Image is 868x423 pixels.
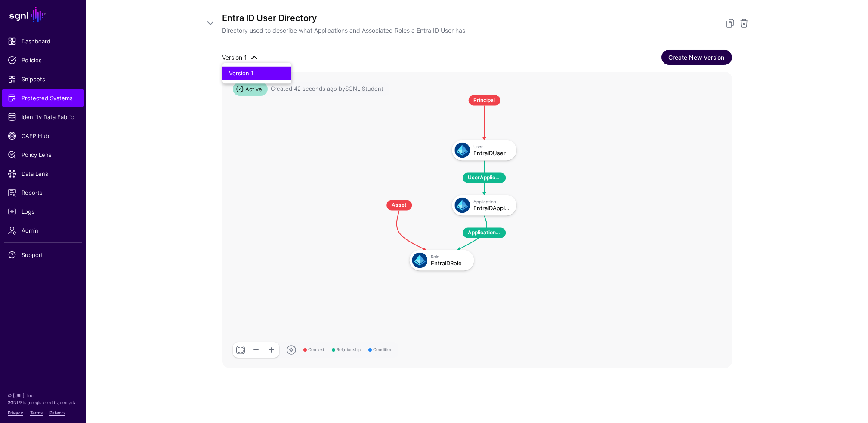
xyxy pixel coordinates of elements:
span: CAEP Hub [8,132,78,140]
a: Patents [49,410,65,415]
span: Dashboard [8,37,78,46]
div: EntraIDUser [473,150,510,156]
button: Version 1 [222,67,291,80]
span: Snippets [8,75,78,83]
span: Version 1 [229,70,254,77]
img: svg+xml;base64,PHN2ZyB3aWR0aD0iNjQiIGhlaWdodD0iNjQiIHZpZXdCb3g9IjAgMCA2NCA2NCIgZmlsbD0ibm9uZSIgeG... [454,142,470,158]
div: EntraIDRole [431,260,468,266]
div: Role [431,254,468,259]
span: ApplicationRole [463,227,506,238]
span: Policies [8,56,78,64]
p: SGNL® is a registered trademark [8,399,78,406]
span: Data Lens [8,169,78,178]
a: Reports [2,184,84,201]
app-identifier: SGNL Student [346,85,384,92]
h5: Entra ID User Directory [222,11,715,25]
div: Application [473,199,510,204]
span: Relationship [332,346,361,353]
a: SGNL [5,5,81,24]
span: Reports [8,188,78,197]
span: Principal [468,95,500,105]
img: svg+xml;base64,PHN2ZyB3aWR0aD0iNjQiIGhlaWdodD0iNjQiIHZpZXdCb3g9IjAgMCA2NCA2NCIgZmlsbD0ibm9uZSIgeG... [412,252,427,268]
a: Privacy [8,410,23,415]
div: User [473,144,510,149]
span: Active [233,82,268,96]
a: Protected Systems [2,89,84,107]
a: Identity Data Fabric [2,108,84,126]
span: Admin [8,226,78,235]
a: CAEP Hub [2,127,84,144]
div: EntraIDApplication [473,205,510,211]
a: Policy Lens [2,146,84,163]
span: Logs [8,207,78,216]
span: Asset [386,200,412,210]
a: Dashboard [2,33,84,50]
span: Version 1 [222,54,247,61]
span: Condition [368,346,393,353]
p: © [URL], Inc [8,392,78,399]
span: Policy Lens [8,150,78,159]
a: Data Lens [2,165,84,182]
span: UserApplication [463,172,506,183]
a: Snippets [2,70,84,88]
a: Create New Version [661,50,732,65]
a: Policies [2,52,84,69]
div: Created 42 seconds ago by [271,85,384,93]
span: Context [303,346,325,353]
a: Terms [30,410,43,415]
span: Support [8,251,78,259]
span: Identity Data Fabric [8,113,78,121]
p: Directory used to describe what Applications and Associated Roles a Entra ID User has. [222,26,715,35]
a: Admin [2,222,84,239]
img: svg+xml;base64,PHN2ZyB3aWR0aD0iNjQiIGhlaWdodD0iNjQiIHZpZXdCb3g9IjAgMCA2NCA2NCIgZmlsbD0ibm9uZSIgeG... [454,197,470,213]
span: Protected Systems [8,94,78,102]
a: Logs [2,203,84,220]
